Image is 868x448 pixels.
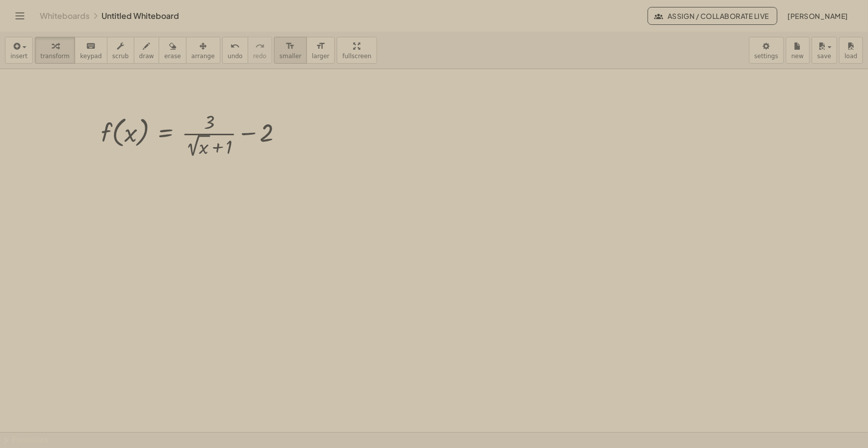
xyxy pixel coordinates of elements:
[280,53,301,60] span: smaller
[40,53,70,60] span: transform
[230,40,240,52] i: undo
[845,53,858,60] span: load
[80,53,102,60] span: keypad
[286,40,295,52] i: format_size
[306,37,335,64] button: format_sizelarger
[656,11,769,20] span: Assign / Collaborate Live
[337,37,377,64] button: fullscreen
[791,53,804,60] span: new
[316,40,325,52] i: format_size
[222,37,248,64] button: undoundo
[839,37,863,64] button: load
[817,53,831,60] span: save
[779,7,856,25] button: [PERSON_NAME]
[139,53,154,60] span: draw
[812,37,837,64] button: save
[186,37,220,64] button: arrange
[342,53,371,60] span: fullscreen
[107,37,134,64] button: scrub
[786,37,810,64] button: new
[648,7,777,25] button: Assign / Collaborate Live
[10,53,27,60] span: insert
[86,40,96,52] i: keyboard
[164,53,181,60] span: erase
[5,37,33,64] button: insert
[255,40,265,52] i: redo
[787,11,848,20] span: [PERSON_NAME]
[75,37,107,64] button: keyboardkeypad
[253,53,267,60] span: redo
[40,11,90,21] a: Whiteboards
[112,53,129,60] span: scrub
[134,37,160,64] button: draw
[12,8,28,24] button: Toggle navigation
[312,53,329,60] span: larger
[755,53,778,60] span: settings
[749,37,784,64] button: settings
[274,37,307,64] button: format_sizesmaller
[248,37,272,64] button: redoredo
[228,53,243,60] span: undo
[35,37,75,64] button: transform
[159,37,186,64] button: erase
[192,53,215,60] span: arrange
